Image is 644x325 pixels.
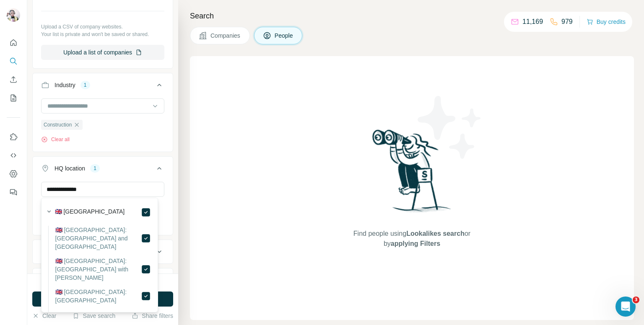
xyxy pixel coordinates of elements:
div: 1 [80,81,90,89]
p: Your list is private and won't be saved or shared. [41,31,164,38]
div: Industry [55,81,75,89]
button: Use Surfe on LinkedIn [7,129,20,144]
span: People [275,31,294,40]
div: 1 [90,165,100,172]
label: 🇬🇧 [GEOGRAPHIC_DATA]: [GEOGRAPHIC_DATA] [55,288,141,304]
button: Employees (size) [33,270,173,290]
label: 🇬🇧 [GEOGRAPHIC_DATA] [55,207,125,217]
span: Companies [210,31,241,40]
button: Feedback [7,185,20,200]
img: Surfe Illustration - Stars [412,90,488,165]
span: Construction [44,121,72,129]
p: 979 [561,17,573,27]
button: Save search [73,312,115,320]
button: Share filters [132,312,173,320]
p: Upload a CSV of company websites. [41,23,164,31]
button: Clear [32,312,56,320]
iframe: Intercom live chat [615,297,636,317]
label: 🇬🇧 [GEOGRAPHIC_DATA]: [GEOGRAPHIC_DATA] with [PERSON_NAME] [55,257,141,282]
button: Upload a list of companies [41,45,164,60]
img: Avatar [7,8,20,22]
button: Use Surfe API [7,148,20,163]
button: Enrich CSV [7,72,20,87]
img: Surfe Illustration - Woman searching with binoculars [369,127,456,221]
button: Clear all [41,136,70,143]
button: Buy credits [587,16,626,28]
button: Industry1 [33,75,173,98]
div: HQ location [55,164,85,173]
button: Quick start [7,35,20,50]
button: My lists [7,90,20,106]
span: Find people using or by [345,229,479,249]
label: 🇬🇧 [GEOGRAPHIC_DATA]: [GEOGRAPHIC_DATA] and [GEOGRAPHIC_DATA] [55,226,141,251]
span: 3 [633,297,639,303]
button: Run search [32,291,173,307]
button: Dashboard [7,166,20,181]
h4: Search [190,10,634,22]
span: Lookalikes search [406,230,465,237]
p: 11,169 [522,17,543,27]
button: HQ location1 [33,158,173,182]
span: applying Filters [391,240,440,247]
button: Annual revenue ($) [33,242,173,262]
button: Search [7,54,20,69]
